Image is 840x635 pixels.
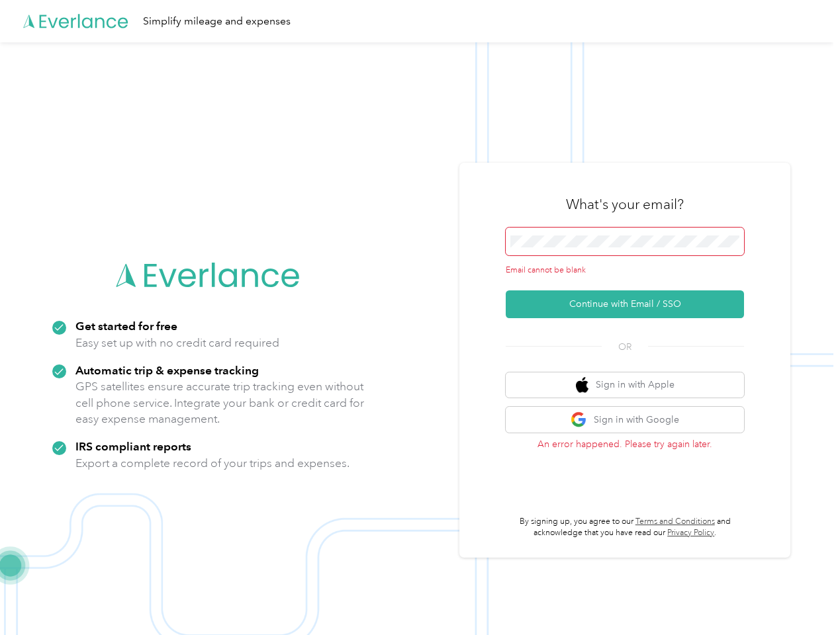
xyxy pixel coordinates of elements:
[576,377,589,394] img: apple logo
[75,378,365,427] p: GPS satellites ensure accurate trip tracking even without cell phone service. Integrate your bank...
[75,439,191,453] strong: IRS compliant reports
[566,195,684,214] h3: What's your email?
[506,516,744,539] p: By signing up, you agree to our and acknowledge that you have read our .
[506,290,744,318] button: Continue with Email / SSO
[75,455,350,472] p: Export a complete record of your trips and expenses.
[143,13,291,30] div: Simplify mileage and expenses
[506,407,744,433] button: google logoSign in with Google
[75,363,259,377] strong: Automatic trip & expense tracking
[506,372,744,398] button: apple logoSign in with Apple
[635,517,715,527] a: Terms and Conditions
[506,437,744,451] p: An error happened. Please try again later.
[571,411,587,428] img: google logo
[602,340,648,354] span: OR
[75,335,279,351] p: Easy set up with no credit card required
[75,319,177,333] strong: Get started for free
[667,528,714,538] a: Privacy Policy
[506,265,744,276] div: Email cannot be blank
